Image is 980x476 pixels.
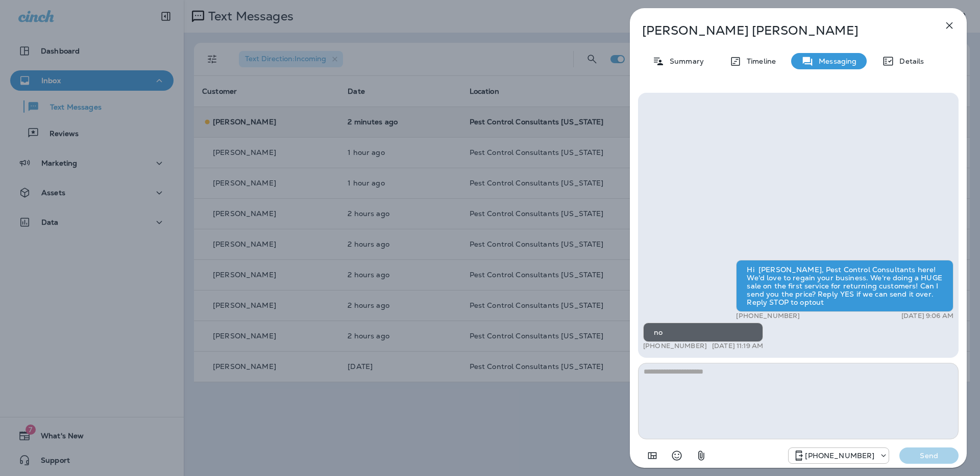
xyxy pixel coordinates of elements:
p: [PHONE_NUMBER] [736,312,800,320]
div: +1 (815) 998-9676 [789,449,889,462]
div: no [643,323,763,342]
p: Messaging [814,57,856,65]
p: Summary [665,57,704,65]
p: [PHONE_NUMBER] [805,452,874,460]
button: Add in a premade template [642,445,663,466]
p: [PHONE_NUMBER] [643,342,707,350]
p: Timeline [742,57,776,65]
p: Details [894,57,924,65]
p: [DATE] 9:06 AM [901,312,953,320]
button: Select an emoji [667,445,687,466]
div: Hi [PERSON_NAME], Pest Control Consultants here! We'd love to regain your business. We're doing a... [736,260,953,312]
p: [PERSON_NAME] [PERSON_NAME] [642,23,921,38]
p: [DATE] 11:19 AM [712,342,763,350]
